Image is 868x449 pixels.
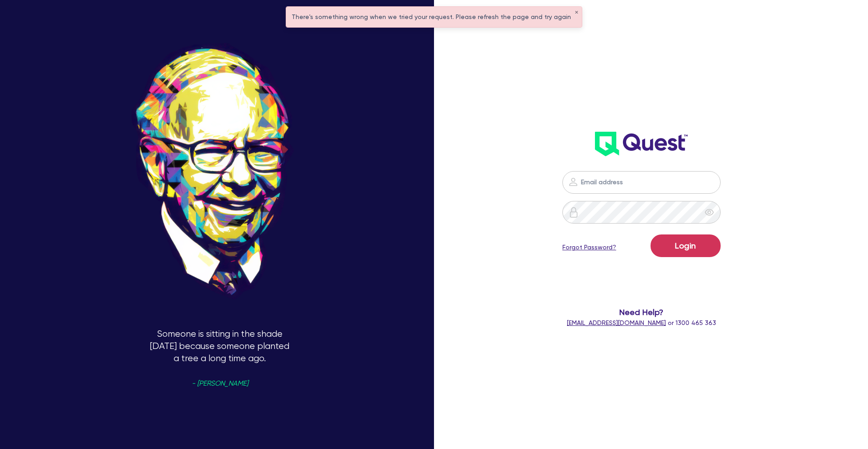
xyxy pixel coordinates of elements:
[192,380,248,387] span: - [PERSON_NAME]
[568,207,579,218] img: icon-password
[595,132,688,156] img: wH2k97JdezQIQAAAABJRU5ErkJggg==
[705,208,714,217] span: eye
[568,177,579,187] img: icon-password
[567,319,716,326] span: or 1300 465 363
[567,319,666,326] a: [EMAIL_ADDRESS][DOMAIN_NAME]
[651,234,721,257] button: Login
[562,243,616,252] a: Forgot Password?
[525,306,758,318] span: Need Help?
[562,171,721,194] input: Email address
